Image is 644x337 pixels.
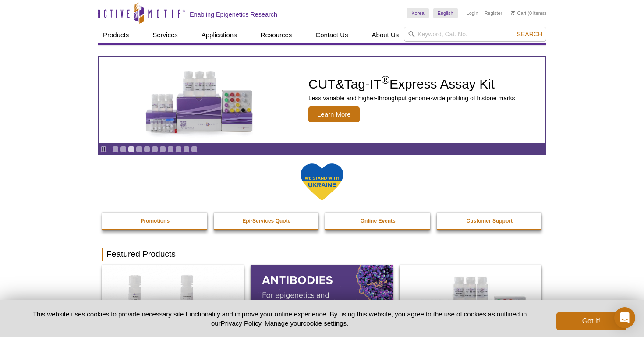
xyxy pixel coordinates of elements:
[300,163,344,202] img: We Stand With Ukraine
[190,11,277,18] h2: Enabling Epigenetics Research
[308,106,360,122] span: Learn More
[367,27,404,43] a: About Us
[255,27,297,43] a: Resources
[127,52,272,148] img: CUT&Tag-IT Express Assay Kit
[152,146,158,153] a: Go to slide 6
[404,27,546,42] input: Keyword, Cat. No.
[140,218,170,224] strong: Promotions
[18,309,542,328] p: This website uses cookies to provide necessary site functionality and improve your online experie...
[407,8,428,18] a: Korea
[102,213,208,229] a: Promotions
[144,146,150,153] a: Go to slide 5
[99,57,545,143] a: CUT&Tag-IT Express Assay Kit CUT&Tag-IT®Express Assay Kit Less variable and higher-throughput gen...
[517,31,542,38] span: Search
[128,146,134,153] a: Go to slide 3
[308,78,515,91] h2: CUT&Tag-IT Express Assay Kit
[484,10,502,16] a: Register
[514,30,545,38] button: Search
[556,312,626,330] button: Got it!
[614,307,635,328] div: Open Intercom Messenger
[511,11,515,15] img: Your Cart
[437,213,543,229] a: Customer Support
[310,27,353,43] a: Contact Us
[361,218,396,224] strong: Online Events
[511,10,526,16] a: Cart
[191,146,198,153] a: Go to slide 11
[159,146,166,153] a: Go to slide 7
[167,146,174,153] a: Go to slide 8
[303,319,347,327] button: cookie settings
[102,248,542,261] h2: Featured Products
[99,57,545,143] article: CUT&Tag-IT Express Assay Kit
[112,146,119,153] a: Go to slide 1
[98,27,134,43] a: Products
[325,213,431,229] a: Online Events
[467,218,513,224] strong: Customer Support
[382,74,389,86] sup: ®
[242,218,290,224] strong: Epi-Services Quote
[433,8,458,18] a: English
[481,8,482,18] li: |
[511,8,546,18] li: (0 items)
[147,27,183,43] a: Services
[467,10,478,16] a: Login
[214,213,320,229] a: Epi-Services Quote
[221,319,261,327] a: Privacy Policy
[183,146,190,153] a: Go to slide 10
[196,27,242,43] a: Applications
[175,146,182,153] a: Go to slide 9
[136,146,142,153] a: Go to slide 4
[120,146,127,153] a: Go to slide 2
[100,146,107,153] a: Toggle autoplay
[308,94,515,102] p: Less variable and higher-throughput genome-wide profiling of histone marks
